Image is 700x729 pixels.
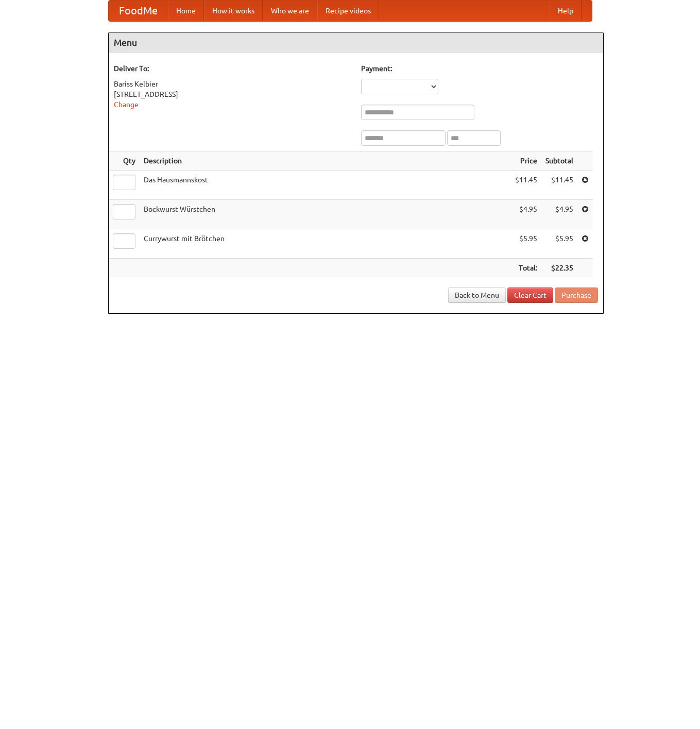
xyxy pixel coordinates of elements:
[541,229,577,259] td: $5.95
[109,1,168,21] a: FoodMe
[114,89,351,99] div: [STREET_ADDRESS]
[555,287,598,303] button: Purchase
[541,259,577,278] th: $22.35
[109,32,603,53] h4: Menu
[140,200,511,229] td: Bockwurst Würstchen
[541,151,577,171] th: Subtotal
[541,171,577,200] td: $11.45
[114,100,139,109] a: Change
[109,151,140,171] th: Qty
[114,79,351,89] div: Bariss Kelbier
[114,63,351,74] h5: Deliver To:
[317,1,379,21] a: Recipe videos
[550,1,582,21] a: Help
[140,171,511,200] td: Das Hausmannskost
[511,229,541,259] td: $5.95
[204,1,263,21] a: How it works
[263,1,317,21] a: Who we are
[361,63,598,74] h5: Payment:
[140,151,511,171] th: Description
[511,171,541,200] td: $11.45
[507,287,553,303] a: Clear Cart
[140,229,511,259] td: Currywurst mit Brötchen
[511,259,541,278] th: Total:
[168,1,204,21] a: Home
[511,151,541,171] th: Price
[448,287,506,303] a: Back to Menu
[511,200,541,229] td: $4.95
[541,200,577,229] td: $4.95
